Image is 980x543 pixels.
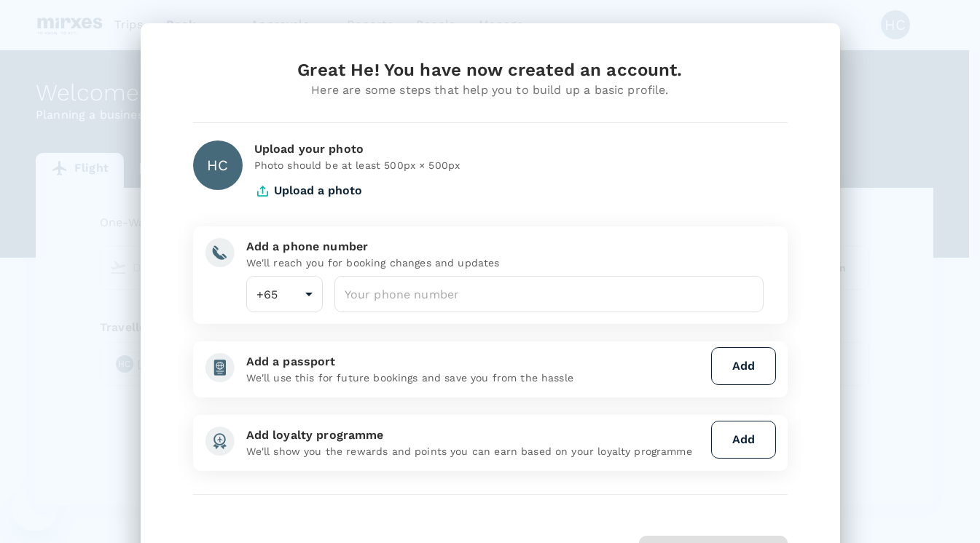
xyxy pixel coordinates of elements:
[254,158,788,173] p: Photo should be at least 500px × 500px
[254,140,788,158] div: Upload your photo
[193,58,788,82] div: Great He! You have now created an account.
[193,140,243,190] div: HC
[246,427,705,444] div: Add loyalty programme
[256,288,278,301] span: +65
[246,353,705,370] div: Add a passport
[193,82,788,99] div: Here are some steps that help you to build up a basic profile.
[334,276,764,312] input: Your phone number
[246,444,705,459] p: We'll show you the rewards and points you can earn based on your loyalty programme
[711,347,776,385] button: Add
[205,238,235,267] img: add-phone-number
[246,370,705,385] p: We'll use this for future bookings and save you from the hassle
[246,276,323,312] div: +65
[205,427,235,456] img: add-loyalty
[205,353,235,382] img: add-passport
[254,173,362,209] button: Upload a photo
[246,238,764,255] div: Add a phone number
[711,421,776,459] button: Add
[246,255,764,270] p: We'll reach you for booking changes and updates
